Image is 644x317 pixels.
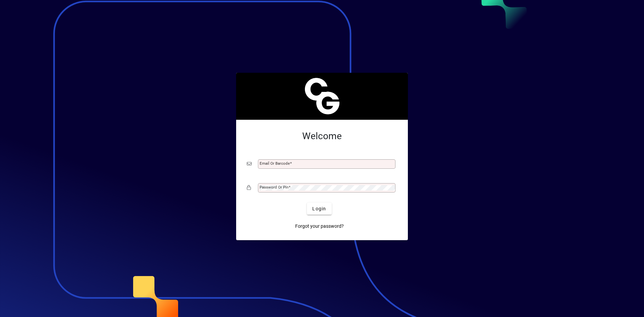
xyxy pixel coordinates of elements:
span: Login [312,205,326,212]
h2: Welcome [247,130,397,142]
mat-label: Email or Barcode [260,161,290,166]
a: Forgot your password? [292,220,346,232]
mat-label: Password or Pin [260,185,288,190]
span: Forgot your password? [295,223,344,230]
button: Login [307,203,331,215]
